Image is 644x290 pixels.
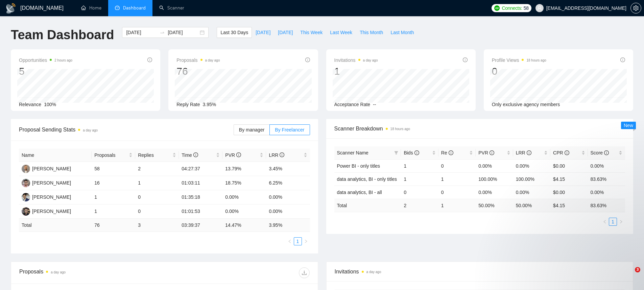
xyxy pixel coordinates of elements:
button: left [286,237,294,245]
td: 1 [135,176,179,190]
li: 1 [294,237,302,245]
a: MS[PERSON_NAME] [22,180,71,185]
td: 0 [438,186,476,199]
span: info-circle [449,150,453,155]
span: Opportunities [19,56,72,64]
td: 3 [135,219,179,232]
span: Proposals [94,151,127,159]
td: 100.00% [476,172,513,186]
span: Connects: [502,4,522,12]
td: 16 [92,176,135,190]
span: Profile Views [492,56,546,64]
td: 76 [92,219,135,232]
span: [DATE] [278,29,293,36]
div: 0 [492,65,546,78]
td: $0.00 [550,159,588,172]
td: 1 [401,172,438,186]
div: 1 [334,65,378,78]
span: info-circle [527,150,531,155]
span: swap-right [160,30,165,35]
div: 5 [19,65,72,78]
div: Proposals [19,267,164,278]
td: 0 [401,186,438,199]
button: right [302,237,310,245]
span: Acceptance Rate [334,102,371,107]
span: -- [373,102,376,107]
img: SK [22,165,30,173]
span: download [299,270,309,275]
a: AU[PERSON_NAME] [22,208,71,214]
span: Last Month [390,29,414,36]
td: 0 [135,204,179,219]
a: data analytics, BI - all [337,190,382,195]
img: logo [5,3,16,14]
button: download [299,267,310,278]
time: a day ago [83,128,98,132]
span: info-circle [305,57,310,62]
a: setting [630,5,641,11]
li: 1 [609,218,617,226]
button: This Month [356,27,387,38]
span: right [304,239,308,243]
span: left [603,220,607,224]
span: info-circle [604,150,609,155]
span: Only exclusive agency members [492,102,560,107]
button: [DATE] [252,27,274,38]
td: 14.47 % [222,219,266,232]
span: By Freelancer [275,127,304,132]
td: 01:35:18 [179,190,222,204]
div: 76 [176,65,220,78]
span: info-circle [490,150,494,155]
span: 3.95% [203,102,216,107]
td: 0.00% [476,159,513,172]
td: 50.00 % [476,199,513,212]
img: upwork-logo.png [494,5,500,11]
time: a day ago [363,58,378,62]
td: 100.00% [513,172,550,186]
button: right [617,218,625,226]
td: $0.00 [550,186,588,199]
span: info-circle [565,150,569,155]
span: [DATE] [256,29,270,36]
span: This Week [300,29,323,36]
td: 0 [438,159,476,172]
li: Next Page [617,218,625,226]
td: 18.75% [222,176,266,190]
td: 3.45% [266,162,310,176]
span: Last 30 Days [220,29,248,36]
span: Score [591,150,609,155]
span: Dashboard [123,5,146,11]
a: homeHome [81,5,101,11]
img: MS [22,179,30,187]
span: Scanner Breakdown [334,124,625,133]
td: 3.95 % [266,219,310,232]
th: Replies [135,149,179,162]
a: Power BI - only titles [337,163,380,169]
time: a day ago [51,270,66,274]
span: PVR [478,150,494,155]
div: [PERSON_NAME] [32,165,71,172]
span: info-circle [147,57,152,62]
span: Scanner Name [337,150,368,155]
th: Name [19,149,92,162]
span: LRR [516,150,531,155]
td: 03:39:37 [179,219,222,232]
td: 0.00% [222,204,266,219]
span: Proposal Sending Stats [19,125,234,134]
th: Proposals [92,149,135,162]
h1: Team Dashboard [11,27,114,43]
td: 0.00% [588,186,625,199]
td: 6.25% [266,176,310,190]
span: info-circle [463,57,468,62]
button: left [601,218,609,226]
span: info-circle [236,152,241,157]
span: Time [182,152,198,158]
button: setting [630,3,641,14]
span: This Month [360,29,383,36]
a: SR[PERSON_NAME] [22,194,71,199]
td: 2 [135,162,179,176]
span: filter [394,151,398,155]
div: [PERSON_NAME] [32,193,71,201]
td: 1 [438,199,476,212]
span: Relevance [19,102,41,107]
